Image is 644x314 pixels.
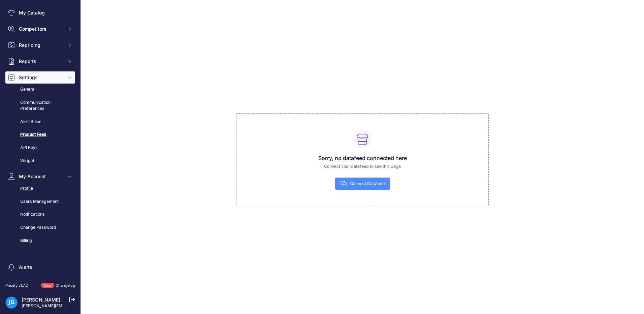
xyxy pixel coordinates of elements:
[19,58,63,65] span: Reports
[5,222,75,233] a: Change Password
[19,74,63,81] span: Settings
[19,26,63,32] span: Competitors
[19,173,63,180] span: My Account
[5,283,28,288] div: Pricefy v1.7.2
[5,155,75,167] a: Widget
[5,7,75,19] a: My Catalog
[5,196,75,208] a: Users Management
[5,97,75,115] a: Communication Preferences
[242,154,483,162] h3: Sorry, no datafeed connected here
[350,181,385,186] span: Connect Datafeed
[5,209,75,220] a: Notifications
[5,235,75,247] a: Billing
[5,23,75,35] button: Competitors
[56,283,75,288] a: Changelog
[242,163,483,170] p: Connect your datafeed to see this page
[5,129,75,140] a: Product Feed
[19,42,63,49] span: Repricing
[5,142,75,154] a: API Keys
[5,116,75,128] a: Alert Rules
[5,170,75,183] button: My Account
[5,84,75,95] a: General
[5,39,75,51] button: Repricing
[22,303,125,308] a: [PERSON_NAME][EMAIL_ADDRESS][DOMAIN_NAME]
[5,183,75,194] a: Profile
[41,283,54,288] span: New
[22,297,60,303] a: [PERSON_NAME]
[5,71,75,84] button: Settings
[5,55,75,67] button: Reports
[5,261,75,273] a: Alerts
[335,178,390,190] button: Connect Datafeed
